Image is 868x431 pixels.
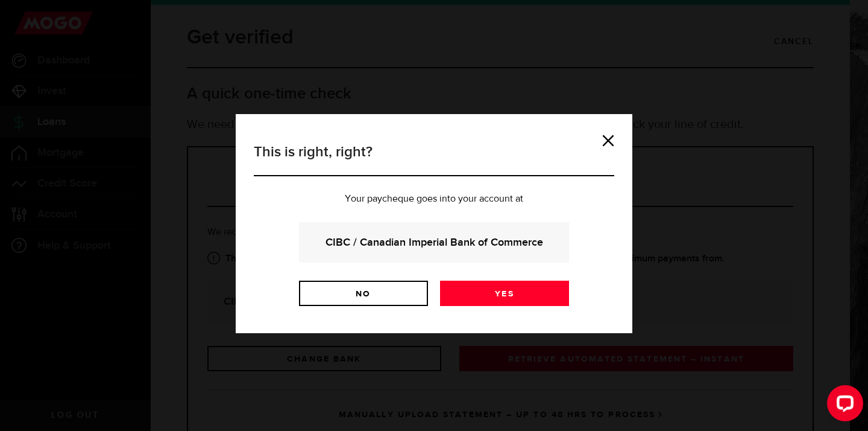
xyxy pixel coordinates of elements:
a: Yes [440,281,569,306]
h3: This is right, right? [254,141,614,176]
iframe: LiveChat chat widget [817,380,868,431]
a: No [299,281,428,306]
strong: CIBC / Canadian Imperial Bank of Commerce [315,234,553,251]
p: Your paycheque goes into your account at [254,194,614,204]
